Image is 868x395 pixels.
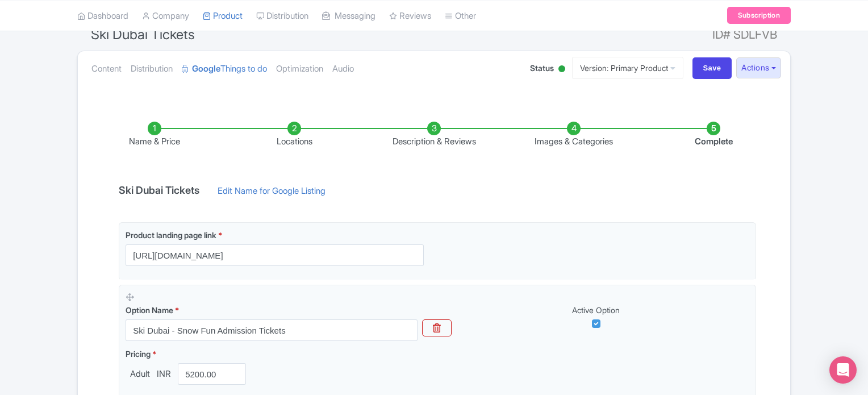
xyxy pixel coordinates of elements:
span: Pricing [126,349,151,359]
a: Content [91,51,122,87]
span: Product landing page link [126,230,216,240]
input: 0.00 [178,363,246,385]
li: Description & Reviews [364,122,504,148]
li: Locations [224,122,364,148]
a: Version: Primary Product [572,57,683,79]
input: Save [692,57,732,79]
div: Active [556,61,567,78]
a: Edit Name for Google Listing [206,185,337,203]
input: Option Name [126,319,418,341]
strong: Google [192,63,220,76]
div: Open Intercom Messenger [829,356,857,384]
li: Complete [644,122,783,148]
span: INR [155,368,173,381]
li: Name & Price [85,122,224,148]
a: Subscription [727,7,791,24]
a: Distribution [131,51,173,87]
span: Status [530,62,554,74]
span: Ski Dubai Tickets [91,26,195,43]
a: Optimization [276,51,323,87]
input: Product landing page link [126,244,424,266]
h4: Ski Dubai Tickets [112,185,206,196]
span: Adult [126,368,155,381]
span: Active Option [572,305,620,315]
span: Option Name [126,305,173,315]
a: GoogleThings to do [182,51,267,87]
button: Actions [736,57,781,78]
span: ID# SDLFVB [712,23,777,46]
a: Audio [332,51,354,87]
li: Images & Categories [504,122,644,148]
